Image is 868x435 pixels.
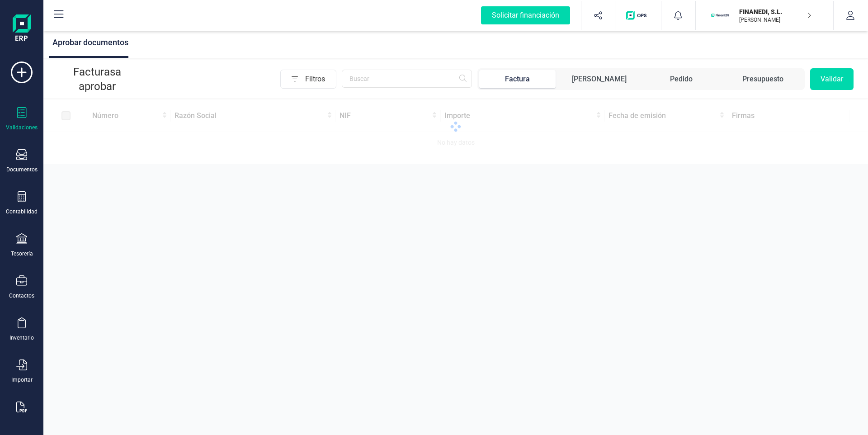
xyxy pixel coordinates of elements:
p: [PERSON_NAME] [739,16,811,24]
div: Documentos [6,166,38,173]
div: Validaciones [6,124,38,131]
button: Validar [810,68,854,90]
img: Logo Finanedi [13,14,31,43]
div: Inventario [9,334,34,341]
span: Aprobar documentos [52,38,128,47]
p: FINANEDI, S.L. [739,7,811,16]
span: Filtros [305,70,336,88]
div: Contactos [9,292,34,299]
button: Logo de OPS [621,1,656,30]
img: FI [710,5,730,25]
div: Factura [505,74,530,85]
div: Importar [11,376,33,383]
div: [PERSON_NAME] [572,74,627,85]
div: Tesorería [11,250,33,257]
input: Buscar [342,70,472,88]
div: Solicitar financiación [481,6,570,24]
img: Logo de OPS [626,11,650,20]
p: Facturas a aprobar [58,65,137,94]
div: Presupuesto [742,74,783,85]
button: Solicitar financiación [470,1,581,30]
div: Pedido [670,74,693,85]
button: FIFINANEDI, S.L.[PERSON_NAME] [707,1,822,30]
button: Filtros [280,70,336,89]
div: Contabilidad [6,208,38,215]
